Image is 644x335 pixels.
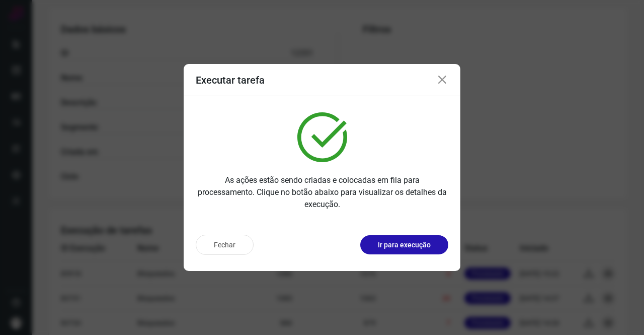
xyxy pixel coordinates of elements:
[360,235,448,254] button: Ir para execução
[378,240,431,250] p: Ir para execução
[297,112,347,162] img: verified.svg
[196,74,265,86] h3: Executar tarefa
[196,174,448,211] p: As ações estão sendo criadas e colocadas em fila para processamento. Clique no botão abaixo para ...
[196,235,254,255] button: Fechar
